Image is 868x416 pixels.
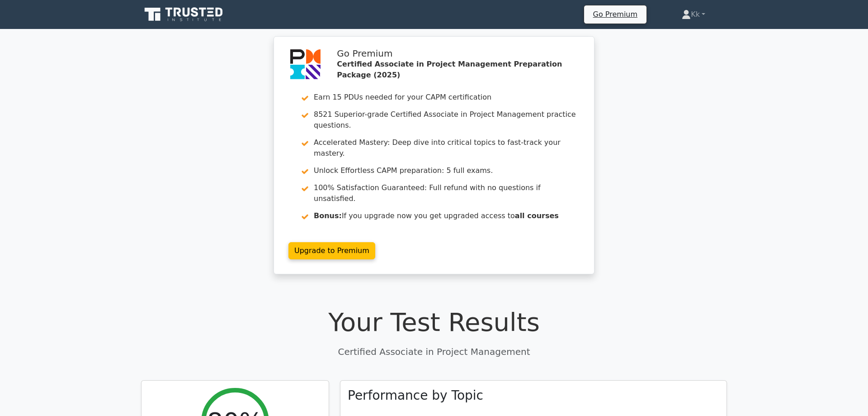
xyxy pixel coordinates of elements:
[348,388,483,403] h3: Performance by Topic
[141,345,727,359] p: Certified Associate in Project Management
[660,5,727,24] a: Kk
[288,242,375,259] a: Upgrade to Premium
[141,307,727,337] h1: Your Test Results
[588,8,643,20] a: Go Premium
